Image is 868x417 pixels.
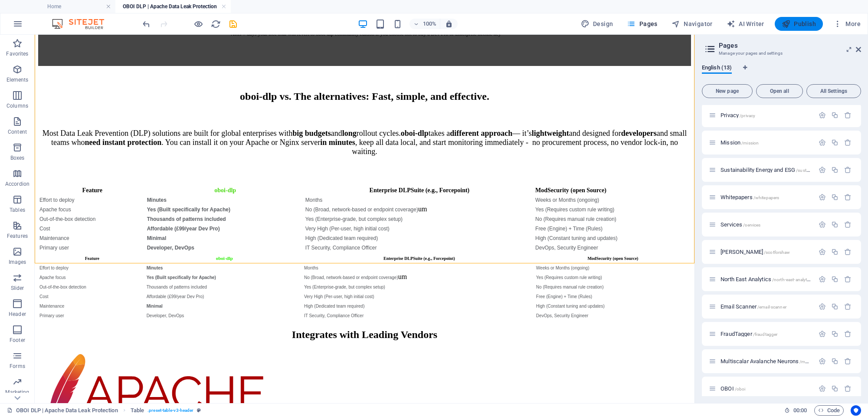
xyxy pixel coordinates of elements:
div: Duplicate [831,248,839,256]
span: : [799,407,801,414]
a: Click to cancel selection. Double-click to open Pages [7,405,118,416]
p: Marketing [5,389,29,396]
span: Click to open page [721,139,759,146]
p: Content [8,128,27,135]
div: Settings [819,194,826,201]
span: English (13) [702,62,732,75]
div: [PERSON_NAME]/scotforshaw [718,249,814,255]
span: Click to open page [721,276,812,282]
span: New page [706,89,749,94]
p: Tables [10,207,25,213]
span: Click to open page [721,303,786,310]
span: All Settings [810,89,857,94]
span: Navigator [671,20,713,28]
div: Duplicate [831,276,839,283]
button: save [228,19,238,29]
p: Accordion [5,181,29,187]
div: Whitepapers/whitepapers [718,194,814,200]
div: Remove [844,166,852,174]
span: /services [743,223,760,227]
span: /sustainability-energy-esg [796,168,847,173]
button: Code [814,405,844,416]
span: Click to open page [721,331,777,337]
span: Open all [760,89,799,94]
span: Multiscalar Avalanche Neurons [721,358,861,364]
span: Click to open page [721,221,760,228]
button: Navigator [668,17,716,31]
button: Design [577,17,617,31]
div: Duplicate [831,139,839,146]
div: Remove [844,139,852,146]
div: Privacy/privacy [718,112,814,118]
h6: Session time [784,405,807,416]
nav: breadcrumb [131,405,201,416]
div: North East Analytics/north-east-analytics [718,276,814,282]
img: Editor Logo [50,19,115,29]
h2: Pages [719,42,861,49]
div: Language Tabs [702,64,861,81]
div: Settings [819,221,826,228]
div: Duplicate [831,330,839,338]
span: AI Writer [727,20,764,28]
span: Publish [782,20,816,28]
span: /email-scanner [757,305,786,309]
span: Design [581,20,613,28]
span: Code [818,405,840,416]
div: Mission/mission [718,140,814,145]
p: Elements [7,76,29,83]
span: /mission [741,141,759,145]
div: Settings [819,276,826,283]
button: Click here to leave preview mode and continue editing [193,19,203,29]
span: /oboi [735,387,746,391]
div: Sustainability Energy and ESG/sustainability-energy-esg [718,167,814,173]
div: Remove [844,303,852,310]
span: Click to open page [721,167,847,173]
h6: 100% [423,19,436,29]
span: Click to select. Double-click to edit [131,405,144,416]
button: 100% [409,19,440,29]
button: reload [210,19,221,29]
i: Reload page [211,19,221,29]
p: Slider [11,285,24,292]
span: /whitepapers [753,195,780,200]
i: Save (Ctrl+S) [228,19,238,29]
h3: Manage your pages and settings [719,49,844,57]
div: Remove [844,112,852,119]
div: Duplicate [831,385,839,392]
span: Pages [627,20,657,28]
div: Remove [844,248,852,256]
div: Duplicate [831,221,839,228]
div: Remove [844,358,852,365]
p: Images [9,259,26,266]
span: 00 00 [793,405,807,416]
div: Duplicate [831,166,839,174]
div: Settings [819,139,826,146]
span: /scotforshaw [764,250,790,255]
i: This element is a customizable preset [197,408,201,413]
p: Footer [10,337,25,344]
div: Settings [819,330,826,338]
span: Click to open page [721,112,755,118]
div: Settings [819,358,826,365]
span: Click to open page [721,385,745,392]
span: /north-east-analytics [772,277,812,282]
div: Email Scanner/email-scanner [718,304,814,309]
span: . preset-table-v3-header [147,405,193,416]
span: /multiscalar-avalanche-neurons [799,359,861,364]
div: Remove [844,330,852,338]
p: Boxes [10,154,25,161]
span: Click to open page [721,194,779,200]
i: On resize automatically adjust zoom level to fit chosen device. [445,20,453,28]
div: FraudTagger/fraudtagger [718,331,814,337]
button: Usercentrics [851,405,861,416]
div: Duplicate [831,358,839,365]
button: New page [702,84,753,98]
div: Remove [844,276,852,283]
p: Header [9,311,26,318]
div: Remove [844,385,852,392]
p: Favorites [6,50,28,57]
span: Click to open page [721,249,790,255]
button: Open all [756,84,803,98]
div: OBOI/oboi [718,386,814,391]
p: Forms [10,363,25,370]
